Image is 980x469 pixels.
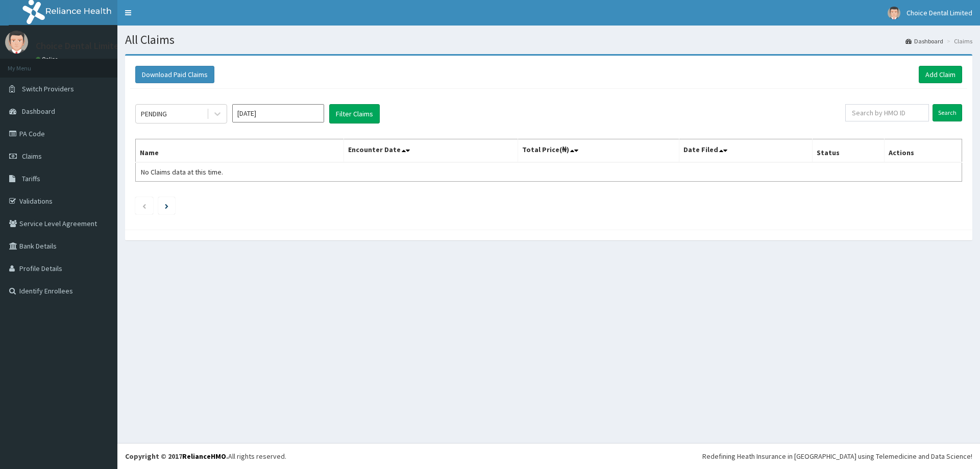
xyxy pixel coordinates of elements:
img: User Image [5,31,28,54]
th: Actions [884,139,962,163]
input: Search [933,104,962,121]
button: Download Paid Claims [135,66,214,83]
span: Dashboard [22,107,55,116]
a: Add Claim [919,66,962,83]
span: Switch Providers [22,84,74,93]
div: Redefining Heath Insurance in [GEOGRAPHIC_DATA] using Telemedicine and Data Science! [702,451,972,461]
th: Encounter Date [344,139,518,163]
a: Next page [165,201,168,210]
a: Previous page [142,201,146,210]
footer: All rights reserved. [117,443,980,469]
th: Total Price(₦) [518,139,679,163]
a: Dashboard [905,37,943,45]
a: Online [36,56,60,63]
th: Status [812,139,884,163]
span: No Claims data at this time. [141,167,223,177]
a: RelianceHMO [182,452,226,461]
p: Choice Dental Limited [36,41,124,51]
button: Filter Claims [329,104,380,124]
th: Name [136,139,344,163]
input: Search by HMO ID [845,104,929,121]
span: Tariffs [22,174,40,183]
span: Claims [22,152,42,161]
div: PENDING [141,109,167,119]
img: User Image [888,7,900,19]
li: Claims [944,37,972,45]
th: Date Filed [679,139,812,163]
strong: Copyright © 2017 . [125,452,228,461]
input: Select Month and Year [232,104,324,122]
span: Choice Dental Limited [906,8,972,17]
h1: All Claims [125,33,972,46]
